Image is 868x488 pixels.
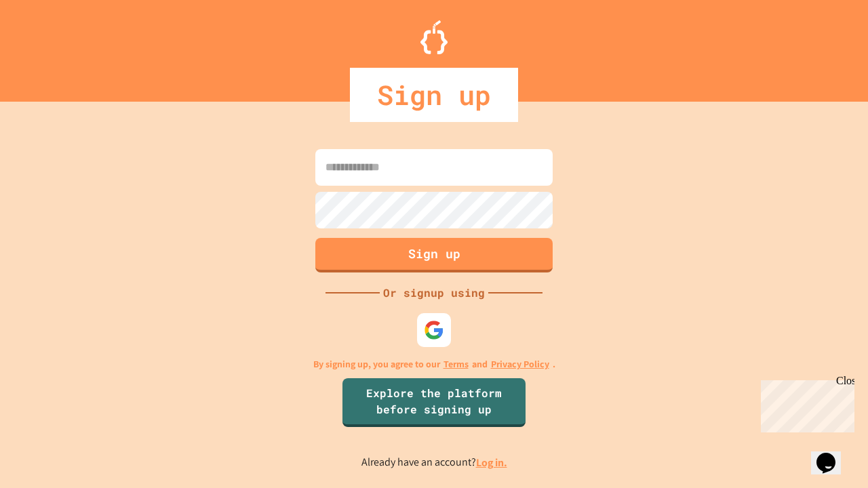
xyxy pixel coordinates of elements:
[811,434,854,474] iframe: chat widget
[424,320,444,340] img: google-icon.svg
[443,357,469,371] a: Terms
[476,455,507,470] a: Log in.
[755,375,854,432] iframe: chat widget
[380,285,488,301] div: Or signup using
[491,357,549,371] a: Privacy Policy
[5,5,94,86] div: Chat with us now!Close
[350,68,518,122] div: Sign up
[342,378,526,427] a: Explore the platform before signing up
[420,20,448,54] img: Logo.svg
[315,238,553,272] button: Sign up
[313,357,555,371] p: By signing up, you agree to our and .
[361,454,507,471] p: Already have an account?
